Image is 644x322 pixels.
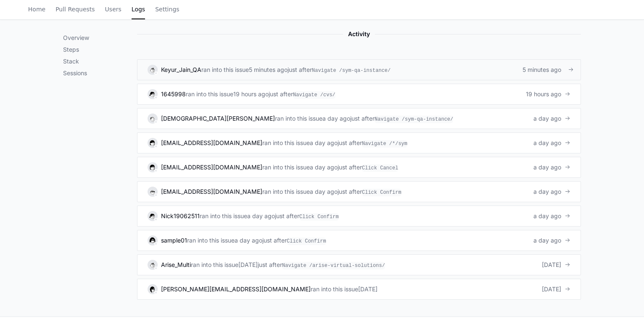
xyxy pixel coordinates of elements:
span: ran into this issue [200,212,247,220]
img: 14.svg [148,90,156,98]
span: Logs [132,7,145,12]
img: 7.svg [148,261,156,269]
a: Nick19062511 [161,212,200,219]
span: Navigate /sym-qa-instance/ [375,116,453,123]
div: a day ago [322,114,350,123]
a: [PERSON_NAME][EMAIL_ADDRESS][DOMAIN_NAME]ran into this issue[DATE][DATE] [137,279,581,300]
div: just after [288,66,391,74]
span: ran into this issue [311,285,358,293]
img: 10.svg [148,114,156,122]
a: 1645998ran into this issue19 hours agojust afterNavigate /cvs/19 hours ago [137,84,581,105]
a: sample01ran into this issuea day agojust afterClick Confirma day ago [137,230,581,251]
div: a day ago [310,163,338,172]
span: a day ago [533,212,561,220]
div: just after [269,90,335,98]
span: a day ago [533,187,561,196]
span: 19 hours ago [526,90,561,98]
span: a day ago [533,114,561,123]
div: just after [338,163,398,172]
div: just after [262,236,326,245]
span: Click Confirm [287,238,326,245]
p: Sessions [63,69,137,77]
span: a day ago [533,163,561,172]
span: Activity [343,29,375,39]
img: 9.svg [148,187,156,195]
span: ran into this issue [201,66,249,74]
p: Stack [63,57,137,66]
span: ran into this issue [186,90,233,98]
div: just after [350,114,453,123]
a: [EMAIL_ADDRESS][DOMAIN_NAME] [161,164,262,171]
a: [EMAIL_ADDRESS][DOMAIN_NAME]ran into this issuea day agojust afterClick Confirma day ago [137,181,581,202]
div: [DATE] [358,285,377,293]
span: Navigate /arise-virtual-solutions/ [282,262,385,269]
a: Nick19062511ran into this issuea day agojust afterClick Confirma day ago [137,206,581,227]
div: just after [338,187,401,196]
div: 19 hours ago [233,90,269,98]
p: Steps [63,45,137,54]
div: just after [275,212,339,220]
span: a day ago [533,139,561,147]
span: a day ago [533,236,561,245]
img: 16.svg [148,236,156,244]
a: [EMAIL_ADDRESS][DOMAIN_NAME] [161,188,262,195]
img: 1.svg [148,163,156,171]
span: Navigate /sym-qa-instance/ [312,67,391,74]
span: 5 minutes ago [523,66,561,74]
div: a day ago [247,212,275,220]
a: [DEMOGRAPHIC_DATA][PERSON_NAME] [161,115,275,122]
img: 11.svg [148,285,156,293]
span: ran into this issue [262,163,310,172]
span: ran into this issue [275,114,322,123]
a: [EMAIL_ADDRESS][DOMAIN_NAME]ran into this issuea day agojust afterNavigate /*/syma day ago [137,132,581,153]
span: Pull Requests [55,7,95,12]
a: Arise_Multiran into this issue[DATE]just afterNavigate /arise-virtual-solutions/[DATE] [137,254,581,275]
span: ran into this issue [262,187,310,196]
a: Keyur_Jain_QA [161,66,201,73]
img: 7.svg [148,66,156,74]
a: Arise_Multi [161,261,191,268]
p: Overview [63,34,137,42]
span: [DATE] [542,261,561,269]
span: Navigate /*/sym [362,140,407,148]
div: a day ago [310,187,338,196]
a: [EMAIL_ADDRESS][DOMAIN_NAME] [161,139,262,146]
img: 14.svg [148,212,156,220]
span: Click Confirm [299,213,339,221]
div: [DATE] [238,261,258,269]
a: [PERSON_NAME][EMAIL_ADDRESS][DOMAIN_NAME] [161,285,311,293]
div: a day ago [235,236,262,245]
div: just after [338,139,407,147]
span: [DATE] [542,285,561,293]
a: sample01 [161,237,187,244]
a: Keyur_Jain_QAran into this issue5 minutes agojust afterNavigate /sym-qa-instance/5 minutes ago [137,59,581,80]
span: Users [105,7,121,12]
span: Click Cancel [362,164,398,172]
div: a day ago [310,139,338,147]
span: Home [28,7,45,12]
span: Click Confirm [362,189,401,196]
a: [DEMOGRAPHIC_DATA][PERSON_NAME]ran into this issuea day agojust afterNavigate /sym-qa-instance/a ... [137,108,581,129]
img: 1.svg [148,139,156,147]
div: just after [258,261,385,269]
a: [EMAIL_ADDRESS][DOMAIN_NAME]ran into this issuea day agojust afterClick Cancela day ago [137,157,581,178]
span: Settings [155,7,179,12]
div: 5 minutes ago [249,66,288,74]
span: ran into this issue [262,139,310,147]
span: Navigate /cvs/ [293,91,335,99]
a: 1645998 [161,90,186,98]
span: ran into this issue [187,236,235,245]
span: ran into this issue [191,261,238,269]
